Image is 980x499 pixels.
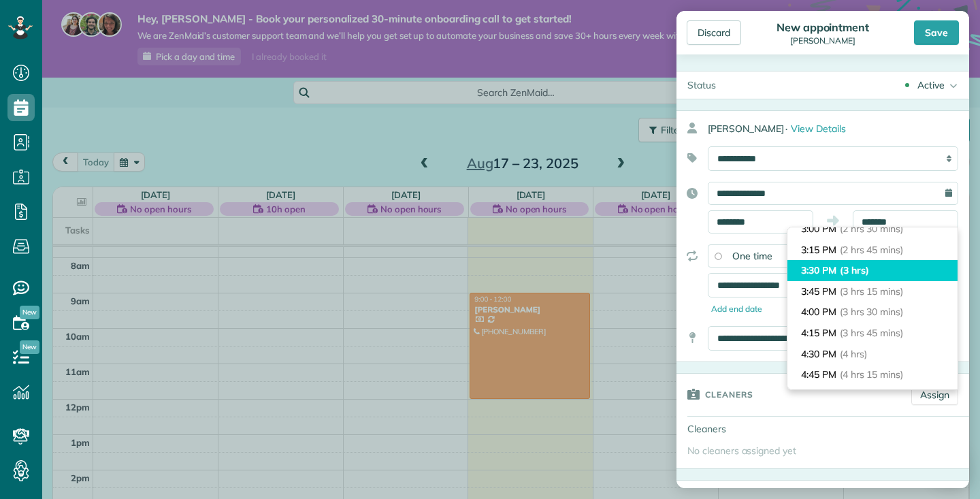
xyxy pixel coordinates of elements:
[914,20,959,45] div: Save
[732,250,772,262] span: One time
[787,302,958,323] li: 4:00 PM
[840,223,903,235] span: (2 hrs 30 mins)
[687,20,741,45] div: Discard
[20,340,39,354] span: New
[840,285,903,297] span: (3 hrs 15 mins)
[787,260,958,281] li: 3:30 PM
[911,385,958,405] a: Assign
[785,123,787,135] span: ·
[772,20,873,34] div: New appointment
[20,306,39,319] span: New
[840,264,869,276] span: (3 hrs)
[787,219,958,240] li: 3:00 PM
[787,385,958,406] li: 5:00 PM
[676,417,772,441] div: Cleaners
[840,244,903,256] span: (2 hrs 45 mins)
[787,323,958,344] li: 4:15 PM
[787,240,958,261] li: 3:15 PM
[917,78,945,92] div: Active
[676,71,727,99] div: Status
[705,374,753,415] h3: Cleaners
[715,253,721,259] input: One time
[840,368,903,381] span: (4 hrs 15 mins)
[687,445,796,457] span: No cleaners assigned yet
[787,281,958,302] li: 3:45 PM
[708,303,958,315] div: Add end date
[772,36,873,46] div: [PERSON_NAME]
[708,116,969,141] div: [PERSON_NAME]
[840,306,903,318] span: (3 hrs 30 mins)
[840,327,903,339] span: (3 hrs 45 mins)
[791,123,846,135] span: View Details
[787,344,958,365] li: 4:30 PM
[840,389,903,402] span: (4 hrs 30 mins)
[840,348,867,360] span: (4 hrs)
[787,364,958,385] li: 4:45 PM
